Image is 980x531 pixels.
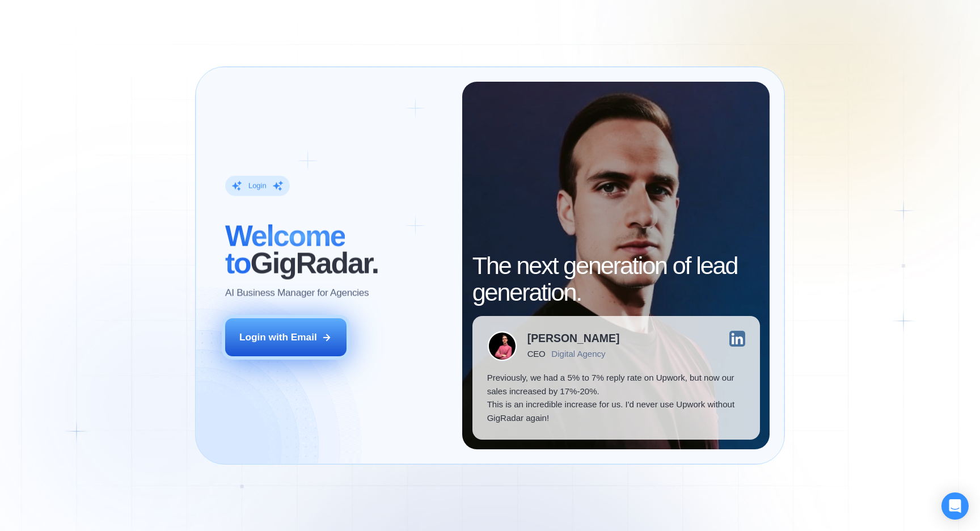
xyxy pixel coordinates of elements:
[487,371,745,425] p: Previously, we had a 5% to 7% reply rate on Upwork, but now our sales increased by 17%-20%. This ...
[941,492,969,520] div: Open Intercom Messenger
[551,349,605,359] div: Digital Agency
[225,318,347,356] button: Login with Email
[225,286,369,300] p: AI Business Manager for Agencies
[239,331,317,344] div: Login with Email
[472,252,760,306] h2: The next generation of lead generation.
[225,219,345,279] span: Welcome to
[225,222,448,276] h2: ‍ GigRadar.
[527,349,546,359] div: CEO
[527,333,620,344] div: [PERSON_NAME]
[248,180,267,190] div: Login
